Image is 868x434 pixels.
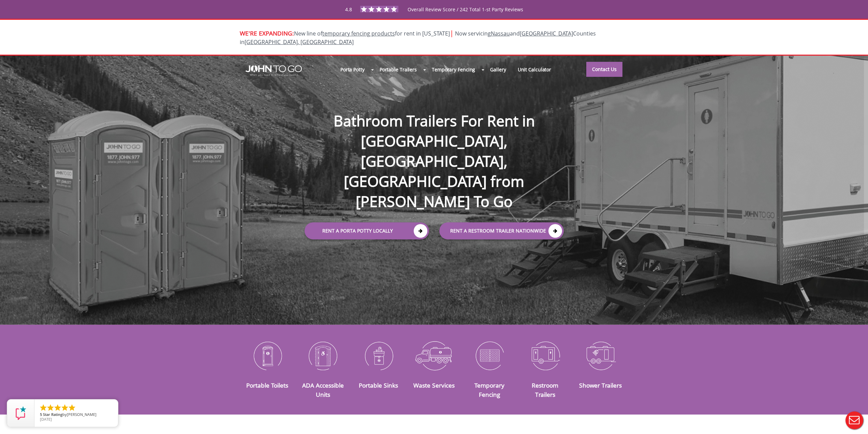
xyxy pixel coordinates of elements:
img: Waste-Services-icon_N.png [411,338,457,373]
a: Restroom Trailers [532,381,558,398]
img: Temporary-Fencing-cion_N.png [467,338,512,373]
a: Portable Toilets [246,381,288,389]
a: Waste Services [413,381,455,389]
span: [DATE] [40,417,52,422]
li:  [68,404,76,412]
span: WE'RE EXPANDING: [240,29,294,37]
li:  [46,404,55,412]
img: ADA-Accessible-Units-icon_N.png [300,338,345,373]
a: Contact Us [586,62,622,77]
a: Porta Potty [335,62,370,77]
span: 4.8 [345,6,352,13]
img: Restroom-Trailers-icon_N.png [523,338,568,373]
span: [PERSON_NAME] [67,412,97,417]
a: Nassau [491,30,510,37]
a: rent a RESTROOM TRAILER Nationwide [439,222,564,239]
button: Live Chat [841,407,868,434]
a: Unit Calculator [512,62,557,77]
span: New line of for rent in [US_STATE] [240,30,596,46]
a: [GEOGRAPHIC_DATA], [GEOGRAPHIC_DATA] [245,38,354,46]
a: temporary fencing products [322,30,395,37]
img: Portable-Toilets-icon_N.png [245,338,290,373]
img: JOHN to go [246,65,302,76]
span: Overall Review Score / 242 Total 1-st Party Reviews [408,6,523,26]
img: Review Rating [14,406,28,420]
a: Gallery [484,62,512,77]
a: Rent a Porta Potty Locally [305,222,429,239]
img: Shower-Trailers-icon_N.png [578,338,623,373]
a: [GEOGRAPHIC_DATA] [520,30,573,37]
span: | [450,28,454,38]
img: Portable-Sinks-icon_N.png [356,338,401,373]
a: ADA Accessible Units [302,381,344,398]
span: 5 [40,412,42,417]
li:  [61,404,69,412]
a: Portable Trailers [374,62,423,77]
span: Star Rating [43,412,62,417]
li:  [54,404,62,412]
a: Portable Sinks [359,381,398,389]
a: Shower Trailers [579,381,622,389]
li:  [39,404,47,412]
a: Temporary Fencing [426,62,481,77]
a: Temporary Fencing [474,381,504,398]
h1: Bathroom Trailers For Rent in [GEOGRAPHIC_DATA], [GEOGRAPHIC_DATA], [GEOGRAPHIC_DATA] from [PERSO... [298,89,571,212]
span: by [40,412,113,417]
